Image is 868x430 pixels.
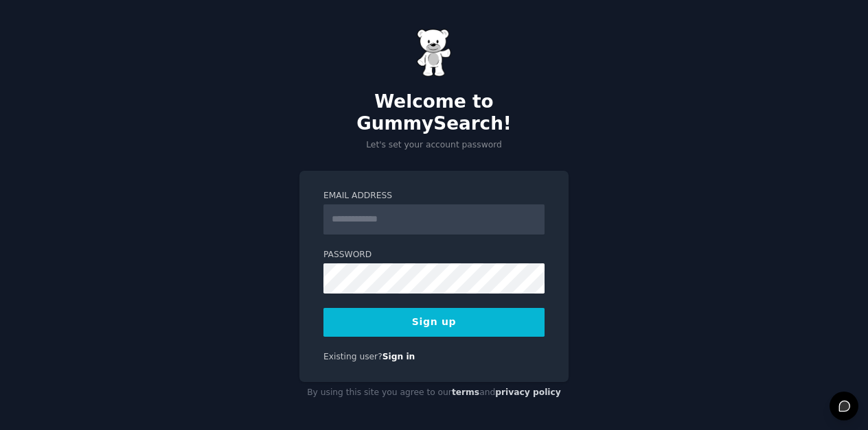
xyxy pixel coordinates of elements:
a: privacy policy [495,387,561,397]
p: Let's set your account password [299,139,569,152]
a: Sign in [382,352,415,361]
div: By using this site you agree to our and [299,382,569,404]
label: Email Address [323,190,545,202]
a: terms [452,387,479,397]
img: Gummy Bear [417,29,451,77]
label: Password [323,249,545,261]
span: Existing user? [323,352,382,361]
h2: Welcome to GummySearch! [299,91,569,134]
button: Sign up [323,308,545,337]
